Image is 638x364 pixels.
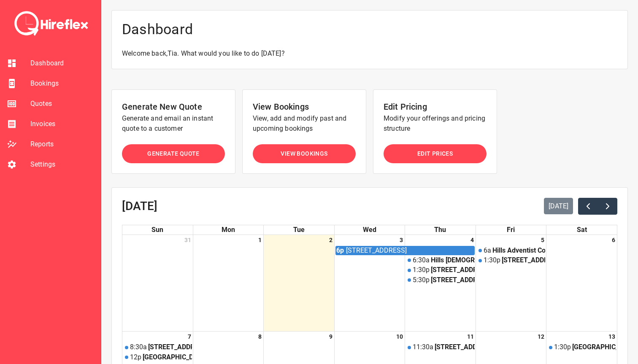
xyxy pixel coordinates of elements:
[327,235,334,245] a: September 2, 2025
[336,246,344,255] div: 6p
[572,343,616,351] div: [GEOGRAPHIC_DATA] [GEOGRAPHIC_DATA], [PERSON_NAME][GEOGRAPHIC_DATA], [GEOGRAPHIC_DATA]
[30,119,94,129] span: Invoices
[122,113,225,134] p: Generate and email an instant quote to a customer
[148,343,192,351] div: [STREET_ADDRESS]
[413,256,430,264] div: 6:30a
[413,343,433,351] div: 11:30a
[413,276,430,284] div: 5:30p
[183,235,193,245] a: August 31, 2025
[30,159,94,170] span: Settings
[346,246,407,255] div: [STREET_ADDRESS]
[395,332,405,342] a: September 10, 2025
[597,198,617,215] button: Next month
[186,332,193,342] a: September 7, 2025
[492,247,545,254] div: Hills Adventist College - [GEOGRAPHIC_DATA], [GEOGRAPHIC_DATA]
[544,198,573,214] button: [DATE]
[431,276,474,284] div: [STREET_ADDRESS]
[30,58,94,68] span: Dashboard
[281,148,327,159] span: View Bookings
[150,225,165,235] a: Sunday
[435,343,474,351] div: [STREET_ADDRESS][PERSON_NAME]
[264,235,334,332] td: September 2, 2025
[405,235,476,332] td: September 4, 2025
[361,225,378,235] a: Wednesday
[193,235,263,332] td: September 1, 2025
[431,266,474,274] div: [STREET_ADDRESS]
[130,353,141,361] div: 12p
[327,332,334,342] a: September 9, 2025
[536,332,546,342] a: September 12, 2025
[469,235,476,245] a: September 4, 2025
[30,78,94,89] span: Bookings
[143,353,192,361] div: [GEOGRAPHIC_DATA], [GEOGRAPHIC_DATA], [GEOGRAPHIC_DATA]
[220,225,237,235] a: Monday
[610,235,617,245] a: September 6, 2025
[417,148,453,159] span: Edit Prices
[257,235,263,245] a: September 1, 2025
[539,235,546,245] a: September 5, 2025
[122,235,193,332] td: August 31, 2025
[257,332,263,342] a: September 8, 2025
[607,332,617,342] a: September 13, 2025
[384,113,487,134] p: Modify your offerings and pricing structure
[398,235,405,245] a: September 3, 2025
[384,100,487,113] h6: Edit Pricing
[30,139,94,149] span: Reports
[413,266,430,274] div: 1:30p
[575,225,589,235] a: Saturday
[476,235,546,332] td: September 5, 2025
[502,256,545,264] div: [STREET_ADDRESS]
[122,200,157,213] h2: [DATE]
[253,100,356,113] h6: View Bookings
[147,148,200,159] span: Generate Quote
[292,225,306,235] a: Tuesday
[546,235,617,332] td: September 6, 2025
[122,21,617,38] h4: Dashboard
[484,256,500,264] div: 1:30p
[578,198,598,215] button: Previous month
[334,235,405,332] td: September 3, 2025
[431,256,474,264] div: Hills [DEMOGRAPHIC_DATA][GEOGRAPHIC_DATA] [PERSON_NAME][GEOGRAPHIC_DATA], [GEOGRAPHIC_DATA]
[505,225,516,235] a: Friday
[465,332,476,342] a: September 11, 2025
[554,343,571,351] div: 1:30p
[253,113,356,134] p: View, add and modify past and upcoming bookings
[130,343,147,351] div: 8:30a
[30,99,94,109] span: Quotes
[433,225,448,235] a: Thursday
[484,247,491,254] div: 6a
[122,100,225,113] h6: Generate New Quote
[122,49,617,59] p: Welcome back, Tia . What would you like to do [DATE]?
